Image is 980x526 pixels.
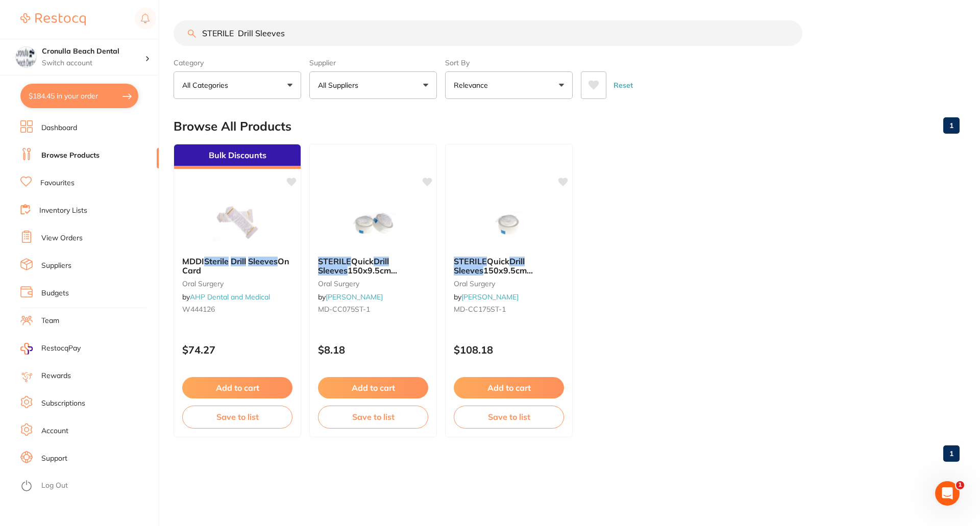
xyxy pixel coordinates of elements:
[182,256,204,266] span: MDDI
[41,426,68,436] a: Account
[174,71,301,99] button: All Categories
[41,371,71,381] a: Rewards
[41,343,81,354] span: RestocqPay
[174,58,301,67] label: Category
[935,481,960,506] iframe: Intercom live chat
[487,256,509,266] span: Quick
[41,316,59,326] a: Team
[374,256,389,266] em: Drill
[20,84,138,108] button: $184.45 in your order
[41,481,68,491] a: Log Out
[20,343,33,355] img: RestocqPay
[182,406,292,428] button: Save to list
[318,257,428,275] b: STERILE Quick Drill Sleeves 150x9.5cm Applicator Ring x2
[509,256,525,266] em: Drill
[204,256,229,266] em: Sterile
[41,288,69,298] a: Budgets
[318,256,351,266] em: STERILE
[610,71,636,99] button: Reset
[318,280,428,288] small: oral surgery
[41,233,83,243] a: View Orders
[204,197,271,248] img: MDDI Sterile Drill Sleeves On Card
[182,280,292,288] small: oral surgery
[190,292,270,302] a: AHP Dental and Medical
[41,261,71,271] a: Suppliers
[454,80,492,90] p: Relevance
[318,344,428,356] p: $8.18
[182,292,270,302] span: by
[182,80,232,90] p: All Categories
[318,406,428,428] button: Save to list
[20,478,156,494] button: Log Out
[41,454,67,464] a: Support
[454,265,483,275] em: Sleeves
[454,377,564,398] button: Add to cart
[16,47,36,67] img: Cronulla Beach Dental
[182,377,292,398] button: Add to cart
[174,119,291,134] h2: Browse All Products
[351,256,374,266] span: Quick
[174,144,301,169] div: Bulk Discounts
[454,280,564,288] small: oral surgery
[42,46,145,57] h4: Cronulla Beach Dental
[445,58,573,67] label: Sort By
[943,443,960,464] a: 1
[41,123,77,133] a: Dashboard
[309,71,437,99] button: All Suppliers
[182,257,292,275] b: MDDI Sterile Drill Sleeves On Card
[461,292,519,302] a: [PERSON_NAME]
[454,256,487,266] em: STERILE
[20,8,86,31] a: Restocq Logo
[182,256,289,275] span: On Card
[445,71,573,99] button: Relevance
[318,265,348,275] em: Sleeves
[41,398,85,409] a: Subscriptions
[454,406,564,428] button: Save to list
[326,292,383,302] a: [PERSON_NAME]
[182,344,292,356] p: $74.27
[956,481,964,489] span: 1
[20,343,81,355] a: RestocqPay
[309,58,437,67] label: Supplier
[318,265,397,285] span: 150x9.5cm Applicator Ring x2
[231,256,246,266] em: Drill
[454,257,564,275] b: STERILE Quick Drill Sleeves 150x9.5cm Applicator Ring x24
[40,178,75,188] a: Favourites
[340,197,406,248] img: STERILE Quick Drill Sleeves 150x9.5cm Applicator Ring x2
[174,20,802,46] input: Search Products
[248,256,278,266] em: Sleeves
[318,377,428,398] button: Add to cart
[454,265,533,285] span: 150x9.5cm Applicator Ring x24
[182,305,215,314] span: W444126
[476,197,542,248] img: STERILE Quick Drill Sleeves 150x9.5cm Applicator Ring x24
[454,344,564,356] p: $108.18
[454,292,519,302] span: by
[454,305,506,314] span: MD-CC175ST-1
[42,58,145,68] p: Switch account
[41,151,100,161] a: Browse Products
[20,13,86,26] img: Restocq Logo
[39,206,87,216] a: Inventory Lists
[318,80,362,90] p: All Suppliers
[318,292,383,302] span: by
[318,305,370,314] span: MD-CC075ST-1
[943,115,960,136] a: 1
